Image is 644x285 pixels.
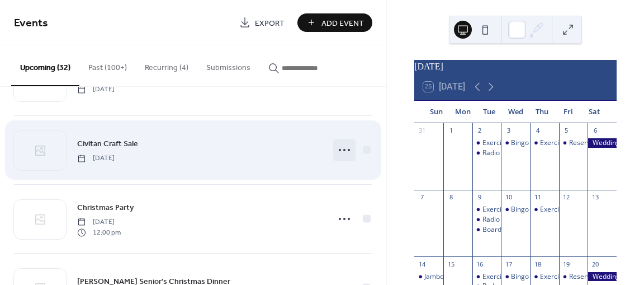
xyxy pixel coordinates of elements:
div: 15 [447,260,455,268]
a: Civitan Craft Sale [77,137,138,150]
span: Civitan Craft Sale [77,138,138,150]
div: 6 [591,127,599,135]
div: Reserved [569,272,598,282]
div: 7 [418,193,426,202]
div: 31 [418,127,426,135]
div: Exercise [482,205,509,214]
div: Exercise [482,272,509,282]
button: Upcoming (32) [11,45,79,86]
div: Tue [476,101,502,123]
span: [DATE] [77,217,121,227]
div: Exercise [540,272,566,282]
div: Exercise [530,138,559,148]
div: 13 [591,193,599,202]
div: 11 [533,193,542,202]
div: Exercise [482,138,509,148]
div: Bingo [501,138,530,148]
button: Recurring (4) [136,45,197,85]
div: Bingo [511,272,529,282]
div: 19 [562,260,571,268]
div: Exercise [472,272,501,282]
div: 4 [533,127,542,135]
a: Export [231,13,293,32]
button: Past (100+) [79,45,136,85]
div: Reserved [559,272,588,282]
div: Bingo [501,272,530,282]
div: Bingo [501,205,530,214]
div: 12 [562,193,571,202]
div: Board Meeting [472,225,501,235]
span: 12:00 pm [77,227,121,237]
div: 5 [562,127,571,135]
div: Radio Bingo [472,215,501,225]
div: Sun [423,101,449,123]
div: Reserved [569,138,598,148]
div: Exercise [540,205,566,214]
div: Exercise [472,205,501,214]
span: Add Event [321,17,364,29]
div: Radio Bingo [482,215,519,225]
div: 9 [476,193,484,202]
span: Events [14,12,48,34]
span: [DATE] [77,85,115,95]
div: 18 [533,260,542,268]
div: Thu [529,101,555,123]
div: Reserved [559,138,588,148]
div: 16 [476,260,484,268]
div: [DATE] [414,60,617,73]
button: Add Event [297,13,372,32]
div: Exercise [530,272,559,282]
div: Sat [581,101,608,123]
div: Wed [503,101,529,123]
div: Mon [449,101,476,123]
div: Bingo [511,138,529,148]
div: Wedding [588,138,617,148]
div: 1 [447,127,455,135]
div: 3 [504,127,513,135]
div: 14 [418,260,426,268]
div: Bingo [511,205,529,214]
div: Jamboree [424,272,454,282]
div: Exercise [530,205,559,214]
div: Radio Bingo [482,148,519,158]
button: Submissions [197,45,259,85]
div: Wedding [588,272,617,282]
div: Radio Bingo [472,148,501,158]
span: [DATE] [77,153,115,163]
div: 10 [504,193,513,202]
div: Fri [555,101,581,123]
span: Export [255,17,285,29]
span: Christmas Party [77,202,134,214]
div: Exercise [472,138,501,148]
div: 20 [591,260,599,268]
div: 8 [447,193,455,202]
div: 17 [504,260,513,268]
div: Exercise [540,138,566,148]
div: Jamboree [414,272,443,282]
a: Christmas Party [77,201,134,214]
div: Board Meeting [482,225,529,235]
div: 2 [476,127,484,135]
